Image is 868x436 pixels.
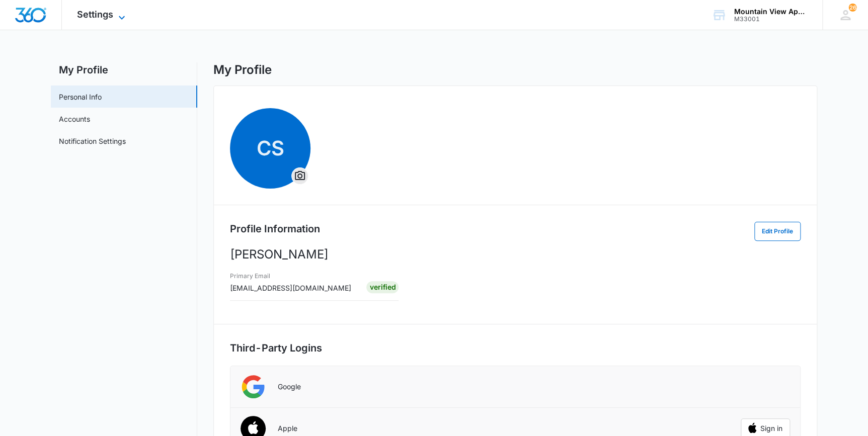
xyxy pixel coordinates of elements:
a: Accounts [59,114,90,124]
div: notifications count [848,4,856,12]
h2: My Profile [51,62,197,77]
a: Notification Settings [59,136,126,146]
span: CSOverflow Menu [230,108,310,189]
a: Personal Info [59,92,102,102]
div: account id [734,16,808,23]
div: account name [734,8,808,16]
div: Verified [366,281,399,293]
span: Settings [77,9,113,20]
h2: Profile Information [230,221,320,236]
button: Edit Profile [754,222,801,241]
span: CS [230,108,310,189]
h1: My Profile [213,62,272,77]
img: Google [241,374,266,399]
p: [PERSON_NAME] [230,245,801,264]
span: 26 [848,4,856,12]
p: Apple [278,424,297,433]
p: Google [278,382,301,391]
button: Overflow Menu [292,168,308,184]
h3: Primary Email [230,272,351,281]
span: [EMAIL_ADDRESS][DOMAIN_NAME] [230,284,351,292]
h2: Third-Party Logins [230,340,801,356]
iframe: Sign in with Google Button [736,376,795,398]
